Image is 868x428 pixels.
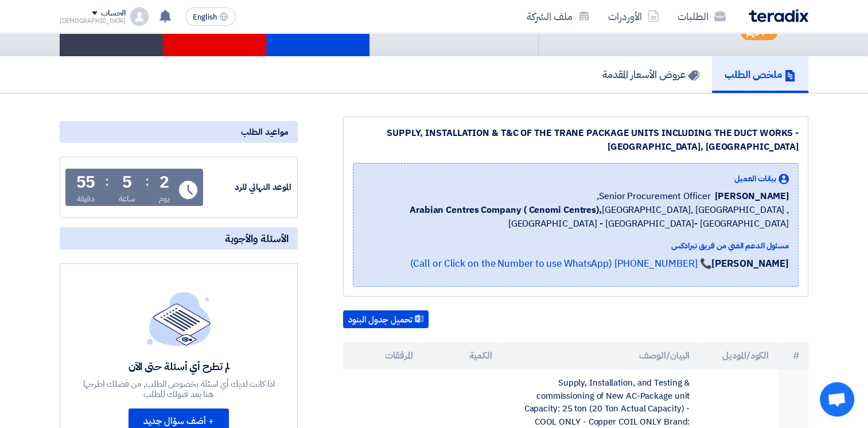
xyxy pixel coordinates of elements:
h5: ملخص الطلب [725,68,796,81]
button: تحميل جدول البنود [343,310,429,329]
div: 55 [76,174,96,190]
a: ملف الشركة [517,3,599,30]
img: empty_state_list.svg [147,291,211,345]
span: [PERSON_NAME] [715,189,789,203]
span: [GEOGRAPHIC_DATA], [GEOGRAPHIC_DATA] ,[GEOGRAPHIC_DATA] - [GEOGRAPHIC_DATA]- [GEOGRAPHIC_DATA] [363,203,789,231]
div: : [105,171,109,192]
img: profile_test.png [130,7,149,26]
div: مسئول الدعم الفني من فريق تيرادكس [363,240,789,252]
span: Senior Procurement Officer, [597,189,710,203]
a: Open chat [820,382,854,417]
th: الكود/الموديل [699,342,778,369]
div: SUPPLY, INSTALLATION & T&C OF THE TRANE PACKAGE UNITS INCLUDING THE DUCT WORKS - [GEOGRAPHIC_DATA... [353,126,799,154]
h5: عروض الأسعار المقدمة [602,68,699,81]
strong: [PERSON_NAME] [711,256,789,271]
button: English [185,7,236,26]
div: الموعد النهائي للرد [205,181,291,194]
a: الطلبات [668,3,735,30]
th: المرفقات [343,342,422,369]
div: مواعيد الطلب [60,121,298,143]
img: Teradix logo [749,9,808,22]
th: # [778,342,808,369]
div: ساعة [119,193,135,205]
div: : [145,171,149,192]
a: 📞 [PHONE_NUMBER] (Call or Click on the Number to use WhatsApp) [410,256,711,271]
span: الأسئلة والأجوبة [225,232,289,245]
div: اذا كانت لديك أي اسئلة بخصوص الطلب, من فضلك اطرحها هنا بعد قبولك للطلب [81,379,277,399]
div: 2 [159,174,169,190]
a: عروض الأسعار المقدمة [590,56,712,93]
span: بيانات العميل [734,173,776,185]
th: الكمية [422,342,501,369]
span: English [193,13,217,21]
div: لم تطرح أي أسئلة حتى الآن [81,360,277,373]
div: يوم [159,193,170,205]
th: البيان/الوصف [501,342,699,369]
b: Arabian Centres Company ( Cenomi Centres), [410,203,602,217]
div: الحساب [101,9,126,18]
div: [DEMOGRAPHIC_DATA] [60,18,126,24]
div: 5 [122,174,132,190]
a: الأوردرات [599,3,668,30]
a: ملخص الطلب [712,56,808,93]
div: دقيقة [77,193,95,205]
